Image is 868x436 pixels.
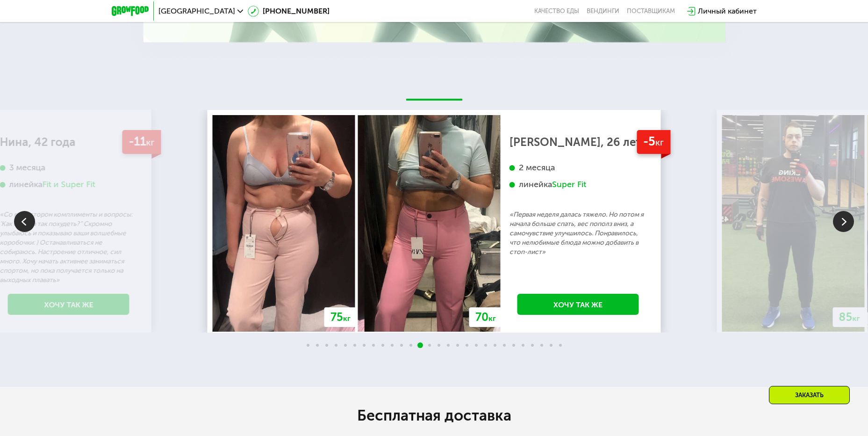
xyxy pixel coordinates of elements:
div: Fit и Super Fit [43,179,95,190]
a: [PHONE_NUMBER] [248,6,330,17]
div: 70 [469,307,502,327]
span: кг [488,314,496,323]
a: Качество еды [534,7,579,15]
div: 85 [833,307,866,327]
a: Вендинги [587,7,619,15]
div: 2 месяца [509,162,647,173]
div: -11 [122,130,161,154]
span: [GEOGRAPHIC_DATA] [158,7,235,15]
img: Slide right [833,211,854,232]
a: Хочу так же [517,294,639,315]
a: Хочу так же [8,294,129,315]
div: 75 [324,307,357,327]
div: -5 [637,130,670,154]
div: Личный кабинет [698,6,757,17]
div: поставщикам [627,7,675,15]
div: Super Fit [552,179,586,190]
h2: Бесплатная доставка [172,406,696,425]
div: линейка [509,179,647,190]
span: кг [655,137,664,148]
div: Заказать [769,386,850,404]
span: кг [146,137,154,148]
img: Slide left [14,211,35,232]
span: кг [343,314,351,323]
span: кг [853,314,860,323]
div: [PERSON_NAME], 26 лет [509,138,647,147]
p: «Первая неделя далась тяжело. Но потом я начала больше спать, вес пополз вниз, а самочувствие улу... [509,210,647,257]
